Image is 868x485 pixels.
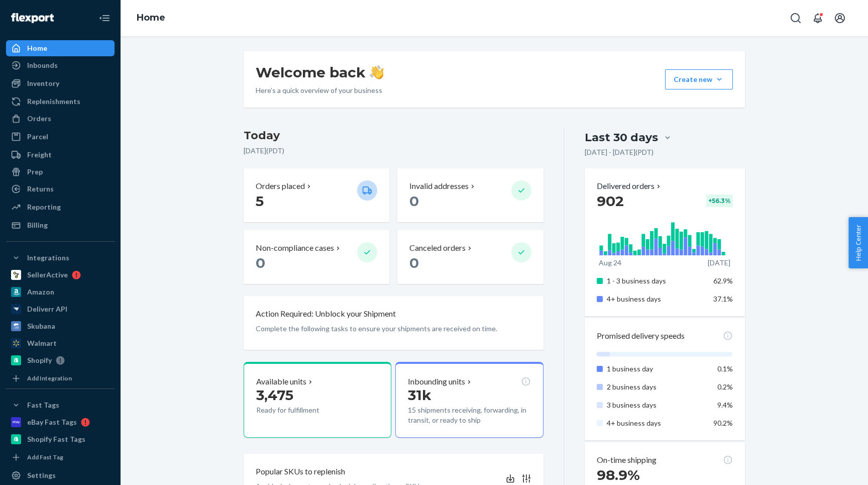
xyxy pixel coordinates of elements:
[256,63,384,81] h1: Welcome back
[585,130,658,145] div: Last 30 days
[607,294,706,304] p: 4+ business days
[607,418,706,428] p: 4+ business days
[6,250,115,266] button: Integrations
[6,431,115,447] a: Shopify Fast Tags
[6,40,115,56] a: Home
[6,301,115,317] a: Deliverr API
[6,451,115,463] a: Add Fast Tag
[408,386,431,404] span: 31k
[27,338,57,348] div: Walmart
[665,69,733,89] button: Create new
[713,419,733,427] span: 90.2%
[706,195,733,207] div: + 56.3 %
[409,180,469,192] p: Invalid addresses
[395,362,543,438] button: Inbounding units31k15 shipments receiving, forwarding, in transit, or ready to ship
[6,75,115,91] a: Inventory
[599,258,621,268] p: Aug 24
[6,467,115,483] a: Settings
[244,168,389,222] button: Orders placed 5
[597,192,624,210] span: 902
[607,400,706,410] p: 3 business days
[256,242,334,254] p: Non-compliance cases
[27,417,77,427] div: eBay Fast Tags
[597,330,685,342] p: Promised delivery speeds
[6,284,115,300] a: Amazon
[256,308,396,320] p: Action Required: Unblock your Shipment
[409,242,466,254] p: Canceled orders
[27,453,63,461] div: Add Fast Tag
[717,382,733,391] span: 0.2%
[607,364,706,374] p: 1 business day
[597,180,663,192] button: Delivered orders
[397,230,543,284] button: Canceled orders 0
[6,352,115,368] a: Shopify
[244,128,544,144] h3: Today
[6,93,115,110] a: Replenishments
[6,111,115,127] a: Orders
[256,386,293,404] span: 3,475
[408,405,530,425] p: 15 shipments receiving, forwarding, in transit, or ready to ship
[27,470,56,480] div: Settings
[256,466,345,477] p: Popular SKUs to replenish
[808,8,828,28] button: Open notifications
[397,168,543,222] button: Invalid addresses 0
[256,180,305,192] p: Orders placed
[27,374,72,382] div: Add Integration
[6,147,115,163] a: Freight
[786,8,806,28] button: Open Search Box
[27,43,47,53] div: Home
[717,364,733,373] span: 0.1%
[27,60,58,70] div: Inbounds
[137,12,165,23] a: Home
[27,270,68,280] div: SellerActive
[6,217,115,233] a: Billing
[27,96,80,107] div: Replenishments
[6,57,115,73] a: Inbounds
[256,85,384,95] p: Here’s a quick overview of your business
[6,267,115,283] a: SellerActive
[607,382,706,392] p: 2 business days
[370,65,384,79] img: hand-wave emoji
[27,355,52,365] div: Shopify
[244,230,389,284] button: Non-compliance cases 0
[6,318,115,334] a: Skubana
[409,192,419,210] span: 0
[6,199,115,215] a: Reporting
[6,181,115,197] a: Returns
[597,466,640,483] span: 98.9%
[256,376,306,387] p: Available units
[597,454,657,466] p: On-time shipping
[256,324,531,334] p: Complete the following tasks to ensure your shipments are received on time.
[6,129,115,145] a: Parcel
[129,4,173,33] ol: breadcrumbs
[6,372,115,384] a: Add Integration
[717,401,733,409] span: 9.4%
[6,414,115,430] a: eBay Fast Tags
[27,78,59,88] div: Inventory
[27,304,67,314] div: Deliverr API
[256,405,349,415] p: Ready for fulfillment
[256,254,265,271] span: 0
[408,376,465,387] p: Inbounding units
[27,114,51,124] div: Orders
[585,147,654,157] p: [DATE] - [DATE] ( PDT )
[803,455,858,480] iframe: Opens a widget where you can chat to one of our agents
[27,253,69,263] div: Integrations
[27,321,55,331] div: Skubana
[6,164,115,180] a: Prep
[244,362,391,438] button: Available units3,475Ready for fulfillment
[27,202,61,212] div: Reporting
[708,258,730,268] p: [DATE]
[27,132,48,142] div: Parcel
[713,276,733,285] span: 62.9%
[27,167,43,177] div: Prep
[6,397,115,413] button: Fast Tags
[27,150,52,160] div: Freight
[830,8,850,28] button: Open account menu
[713,295,733,303] span: 37.1%
[27,184,54,194] div: Returns
[848,217,868,268] button: Help Center
[27,400,59,410] div: Fast Tags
